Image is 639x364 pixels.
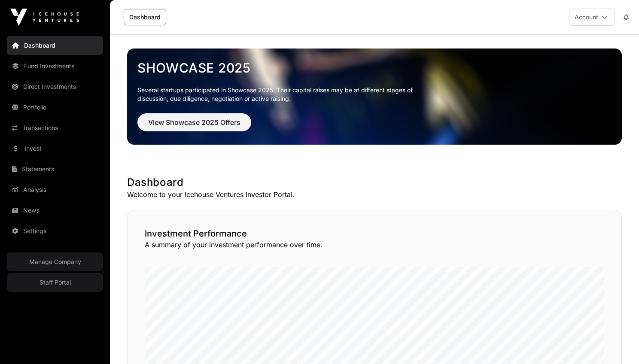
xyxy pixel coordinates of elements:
[7,36,103,55] a: Dashboard
[7,77,103,96] a: Direct Investments
[137,113,251,131] button: View Showcase 2025 Offers
[10,9,79,26] img: Icehouse Ventures Logo
[145,227,604,240] h2: Investment Performance
[7,221,103,240] a: Settings
[137,122,251,130] a: View Showcase 2025 Offers
[7,201,103,220] a: News
[127,189,622,200] p: Welcome to your Icehouse Ventures Investor Portal.
[7,139,103,158] a: Invest
[145,240,604,250] p: A summary of your investment performance over time.
[127,49,622,145] img: Showcase 2025
[7,180,103,199] a: Analysis
[7,57,103,76] a: Fund Investments
[7,118,103,137] a: Transactions
[7,252,103,271] a: Manage Company
[148,117,240,127] span: View Showcase 2025 Offers
[7,160,103,179] a: Statements
[137,60,612,76] a: Showcase 2025
[7,273,103,292] a: Staff Portal
[7,98,103,117] a: Portfolio
[137,86,426,103] p: Several startups participated in Showcase 2025. Their capital raises may be at different stages o...
[124,9,166,25] a: Dashboard
[127,176,622,189] h1: Dashboard
[569,9,615,26] button: Account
